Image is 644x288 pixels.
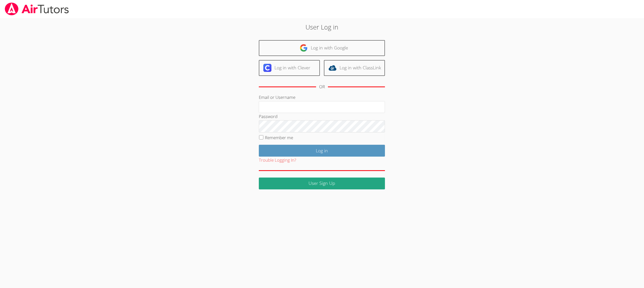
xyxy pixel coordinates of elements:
img: airtutors_banner-c4298cdbf04f3fff15de1276eac7730deb9818008684d7c2e4769d2f7ddbe033.png [4,3,69,15]
div: OR [319,83,325,91]
a: Log in with Clever [259,60,320,76]
img: classlink-logo-d6bb404cc1216ec64c9a2012d9dc4662098be43eaf13dc465df04b49fa7ab582.svg [328,64,337,72]
label: Password [259,113,277,119]
label: Email or Username [259,94,295,100]
a: Log in with Google [259,40,385,56]
img: clever-logo-6eab21bc6e7a338710f1a6ff85c0baf02591cd810cc4098c63d3a4b26e2feb20.svg [263,64,271,72]
label: Remember me [265,135,293,140]
input: Log in [259,145,385,157]
h2: User Log in [148,22,496,32]
a: User Sign Up [259,178,385,189]
img: google-logo-50288ca7cdecda66e5e0955fdab243c47b7ad437acaf1139b6f446037453330a.svg [300,44,308,52]
a: Log in with ClassLink [324,60,385,76]
button: Trouble Logging In? [259,157,296,164]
